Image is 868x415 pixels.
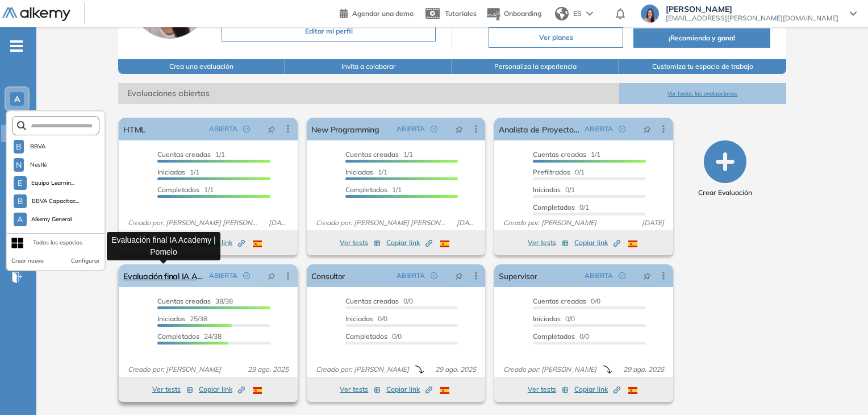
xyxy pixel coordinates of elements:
iframe: Chat Widget [811,360,868,415]
span: 0/0 [345,314,387,323]
span: BBVA Capacitac... [31,197,79,206]
span: 1/1 [533,150,600,159]
button: Invita a colaborar [285,59,452,74]
span: pushpin [455,125,463,134]
img: ESP [440,387,449,394]
span: Iniciadas [533,185,561,194]
span: Copiar link [199,384,245,395]
span: B [18,197,23,206]
button: Ver tests [152,383,193,396]
span: 0/0 [533,332,589,341]
span: Crear Evaluación [698,188,752,198]
a: HTML [123,118,145,140]
span: Cuentas creadas [533,297,586,305]
span: check-circle [619,272,625,279]
span: pushpin [455,271,463,280]
button: Ver tests [528,236,569,250]
span: 0/1 [533,185,575,194]
span: N [16,160,22,169]
span: A [14,94,20,103]
span: ABIERTA [209,271,237,281]
span: 29 ago. 2025 [431,364,481,375]
span: 1/1 [157,185,214,194]
a: Evaluación final IA Academy | Pomelo [123,264,204,287]
span: check-circle [619,126,625,132]
span: [DATE] [452,218,481,228]
span: Cuentas creadas [345,150,399,159]
span: Creado por: [PERSON_NAME] [PERSON_NAME] [311,218,452,228]
span: [DATE] [264,218,293,228]
img: ESP [628,240,637,247]
span: 24/38 [157,332,222,341]
span: 0/0 [345,297,413,305]
span: Cuentas creadas [157,297,211,305]
span: Copiar link [386,238,432,248]
span: BBVA [28,142,47,151]
span: [EMAIL_ADDRESS][PERSON_NAME][DOMAIN_NAME] [666,14,838,23]
span: Creado por: [PERSON_NAME] [499,218,601,228]
span: 38/38 [157,297,233,305]
img: ESP [440,240,449,247]
span: 1/1 [157,168,199,176]
span: 1/1 [345,185,402,194]
img: ESP [253,240,262,247]
span: Copiar link [386,384,432,395]
span: Equipo Learnin... [31,179,75,188]
span: Nestlé [28,160,48,169]
button: Copiar link [199,383,245,396]
img: Logo [2,7,70,22]
span: [PERSON_NAME] [666,5,838,14]
button: Editar mi perfil [222,21,436,42]
div: Todos los espacios [33,238,82,247]
button: Ver planes [489,27,623,48]
img: ESP [628,387,637,394]
span: A [17,215,23,224]
button: Copiar link [386,236,432,250]
div: Widget de chat [811,360,868,415]
span: ES [573,9,582,19]
button: Ver tests [340,383,381,396]
span: Completados [157,185,199,194]
span: check-circle [243,126,250,132]
a: Consultor [311,264,345,287]
button: pushpin [635,120,660,138]
span: 0/1 [533,168,585,176]
a: New Programming [311,118,379,140]
span: Iniciadas [533,314,561,323]
span: B [16,142,22,151]
span: ABIERTA [585,271,613,281]
span: pushpin [643,125,651,134]
span: Creado por: [PERSON_NAME] [311,364,414,375]
span: Iniciadas [157,168,185,176]
button: Ver tests [340,236,381,250]
img: arrow [586,11,593,16]
button: Copiar link [199,236,245,250]
i: - [10,45,23,47]
button: Ver tests [528,383,569,396]
span: Completados [157,332,199,341]
span: Iniciadas [157,314,185,323]
span: Creado por: [PERSON_NAME] [123,364,226,375]
span: Creado por: [PERSON_NAME] [499,364,601,375]
span: check-circle [431,126,437,132]
button: Personaliza la experiencia [452,59,619,74]
span: Copiar link [199,238,245,248]
a: Agendar una demo [340,6,414,19]
span: 29 ago. 2025 [243,364,293,375]
span: 0/1 [533,203,589,211]
span: pushpin [268,271,276,280]
span: ABIERTA [397,124,425,134]
span: Cuentas creadas [157,150,211,159]
span: ABIERTA [585,124,613,134]
button: Onboarding [486,2,541,26]
img: world [555,7,569,20]
span: Completados [345,332,387,341]
span: Iniciadas [345,168,373,176]
span: Completados [533,203,575,211]
span: Alkemy General [31,215,72,224]
span: ABIERTA [209,124,237,134]
span: Tutoriales [445,9,477,18]
span: Onboarding [504,9,541,18]
button: Crea una evaluación [118,59,285,74]
button: pushpin [446,267,471,285]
